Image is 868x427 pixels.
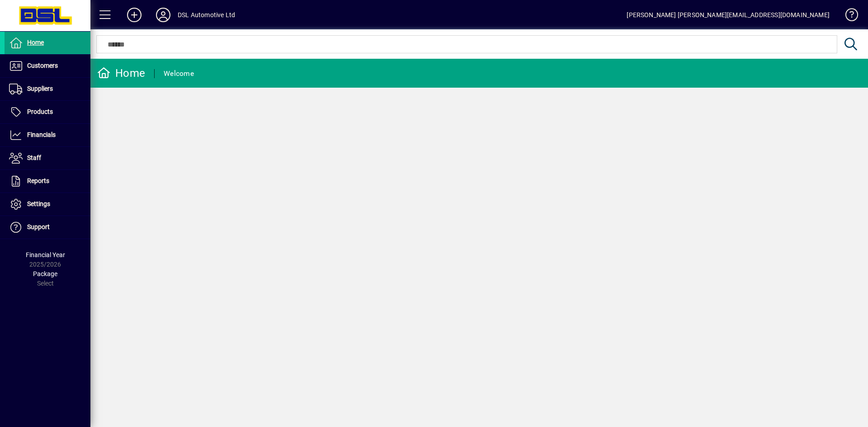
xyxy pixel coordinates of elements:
span: Home [27,39,44,46]
button: Profile [149,7,178,23]
div: DSL Automotive Ltd [178,8,235,22]
span: Reports [27,177,49,184]
div: Home [97,66,145,80]
a: Settings [5,193,90,216]
div: Welcome [164,66,194,81]
span: Package [33,270,57,277]
a: Suppliers [5,78,90,100]
a: Financials [5,124,90,146]
a: Reports [5,170,90,192]
span: Financials [27,131,56,138]
span: Products [27,108,53,115]
div: [PERSON_NAME] [PERSON_NAME][EMAIL_ADDRESS][DOMAIN_NAME] [627,8,830,22]
a: Customers [5,55,90,77]
span: Financial Year [26,251,65,258]
a: Staff [5,147,90,169]
a: Knowledge Base [839,2,857,31]
span: Customers [27,62,58,69]
button: Add [120,7,149,23]
span: Support [27,223,50,230]
a: Support [5,216,90,239]
span: Suppliers [27,85,53,92]
span: Staff [27,154,41,161]
a: Products [5,101,90,123]
span: Settings [27,200,50,207]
